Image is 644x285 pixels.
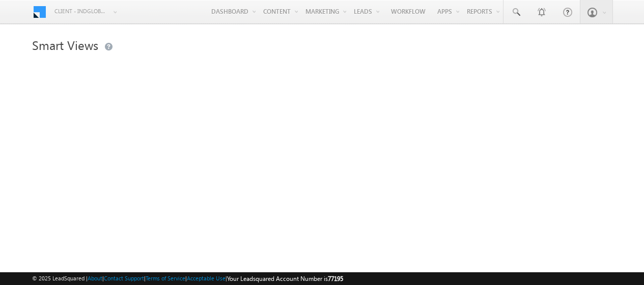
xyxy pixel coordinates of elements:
[32,37,98,53] span: Smart Views
[32,274,343,283] span: © 2025 LeadSquared | | | | |
[328,275,343,282] span: 77195
[146,275,185,281] a: Terms of Service
[54,6,108,16] span: Client - indglobal2 (77195)
[88,275,102,281] a: About
[104,275,144,281] a: Contact Support
[187,275,226,281] a: Acceptable Use
[227,275,343,282] span: Your Leadsquared Account Number is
